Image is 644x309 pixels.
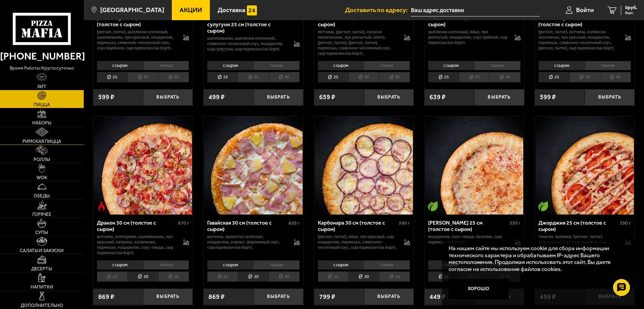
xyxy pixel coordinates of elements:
span: Наборы [32,121,51,125]
span: 580 г [399,220,410,226]
span: Дополнительно [21,303,63,308]
li: с сыром [97,260,143,270]
img: Дракон 30 см (толстое с сыром) [94,116,192,215]
button: Выбрать [254,89,303,106]
span: Салаты и закуски [20,248,64,253]
span: 499 ₽ [209,94,225,101]
p: моцарелла, соус-пицца, базилик, сыр пармезан (на борт). [428,234,508,245]
input: Ваш адрес доставки [411,4,540,16]
span: 659 ₽ [319,94,335,101]
span: WOK [37,176,47,180]
li: 30 [348,271,379,282]
span: 869 ₽ [98,294,114,300]
span: 670 г [178,220,189,226]
li: 40 [489,72,520,82]
li: 25 [538,72,569,82]
div: Гавайская 30 см (толстое с сыром) [207,220,287,232]
div: Карбонара 30 см (толстое с сыром) [318,220,397,232]
button: Выбрать [254,288,303,305]
li: 40 [158,72,189,82]
span: 0 руб. [625,5,637,10]
p: ветчина, пепперони, шампиньоны, лук красный, паприка, халапеньо, пармезан, моцарелла, соус-пицца,... [97,234,177,256]
span: 0 шт. [625,11,637,15]
span: Супы [35,230,48,235]
div: Жюльен 25 см (толстое с сыром) [428,15,508,28]
li: 30 [127,72,158,82]
li: 40 [379,271,410,282]
img: Гавайская 30 см (толстое с сыром) [204,116,302,215]
div: [PERSON_NAME] 25 см (толстое с сыром) [428,220,508,232]
span: 599 ₽ [98,94,114,101]
li: с сыром [97,61,143,70]
span: 639 ₽ [429,94,446,101]
span: [GEOGRAPHIC_DATA] [100,7,164,13]
li: 25 [97,271,127,282]
div: Дракон 30 см (толстое с сыром) [97,220,177,232]
span: Римская пицца [23,139,61,144]
p: [PERSON_NAME], ветчина, колбаски охотничьи, лук красный, моцарелла, пармезан, сливочно-чесночный ... [538,29,618,51]
li: 25 [318,271,348,282]
li: 40 [269,72,300,82]
img: Джорджия 25 см (толстое с сыром) [536,116,634,215]
li: 30 [238,72,268,82]
li: тонкое [143,61,189,70]
button: Выбрать [364,89,414,106]
li: тонкое [364,260,410,270]
li: с сыром [318,260,364,270]
span: Роллы [34,157,50,162]
span: 799 ₽ [319,294,335,300]
li: тонкое [584,61,631,70]
span: 390 г [620,220,631,226]
span: Пицца [34,103,50,107]
li: 40 [269,271,300,282]
span: 620 г [289,220,300,226]
button: Хорошо [449,279,509,299]
li: тонкое [253,260,300,270]
button: Выбрать [474,89,524,106]
img: Вегетарианское блюдо [538,201,548,211]
li: 30 [348,72,379,82]
img: 15daf4d41897b9f0e9f617042186c801.svg [247,5,257,15]
span: Хит [37,84,46,89]
p: [PERSON_NAME], яйцо, лук красный, сыр Моцарелла, пармезан, сливочно-чесночный соус, сыр пармезан ... [318,234,397,250]
li: тонкое [364,61,410,70]
li: 30 [459,72,489,82]
span: Войти [576,7,594,13]
li: тонкое [143,260,189,270]
button: Выбрать [364,288,414,305]
li: 25 [207,271,238,282]
li: 30 [569,72,600,82]
li: 40 [600,72,631,82]
button: Выбрать [143,89,193,106]
li: 25 [97,72,127,82]
li: тонкое [474,61,521,70]
li: тонкое [253,61,300,70]
img: Маргарита 25 см (толстое с сыром) [425,116,523,215]
span: 599 ₽ [540,94,556,101]
span: Десерты [31,267,52,271]
li: 25 [428,72,459,82]
span: 449 ₽ [429,294,446,300]
button: Выбрать [143,288,193,305]
li: с сыром [428,61,474,70]
li: 25 [318,72,348,82]
li: 25 [207,72,238,82]
p: [PERSON_NAME], цыпленок копченый, шампиньоны, лук красный, моцарелла, пармезан, сливочно-чесночны... [97,29,177,51]
a: Острое блюдоДракон 30 см (толстое с сыром) [93,116,193,215]
p: шампиньоны, цыпленок копченый, сливочно-чесночный соус, моцарелла, сыр сулугуни, сыр пармезан (на... [207,36,287,52]
li: 40 [158,271,189,282]
p: На нашем сайте мы используем cookie для сбора информации технического характера и обрабатываем IP... [449,245,624,273]
p: ветчина, креветка салатная, моцарелла, ананас, фирменный соус, сыр пармезан (на борт). [207,234,287,250]
a: Вегетарианское блюдоМаргарита 25 см (толстое с сыром) [424,116,524,215]
li: 30 [127,271,158,282]
li: 40 [379,72,410,82]
div: Мясная Барбекю 25 см (толстое с сыром) [538,15,618,28]
div: Пикантный цыплёнок сулугуни 25 см (толстое с сыром) [207,15,287,34]
li: с сыром [207,61,253,70]
span: Обеды [34,194,50,198]
a: Вегетарианское блюдоДжорджия 25 см (толстое с сыром) [535,116,635,215]
div: Мюнхен 25 см (толстое с сыром) [318,15,397,28]
li: с сыром [428,260,474,270]
li: с сыром [318,61,364,70]
span: Доставка [218,7,245,13]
